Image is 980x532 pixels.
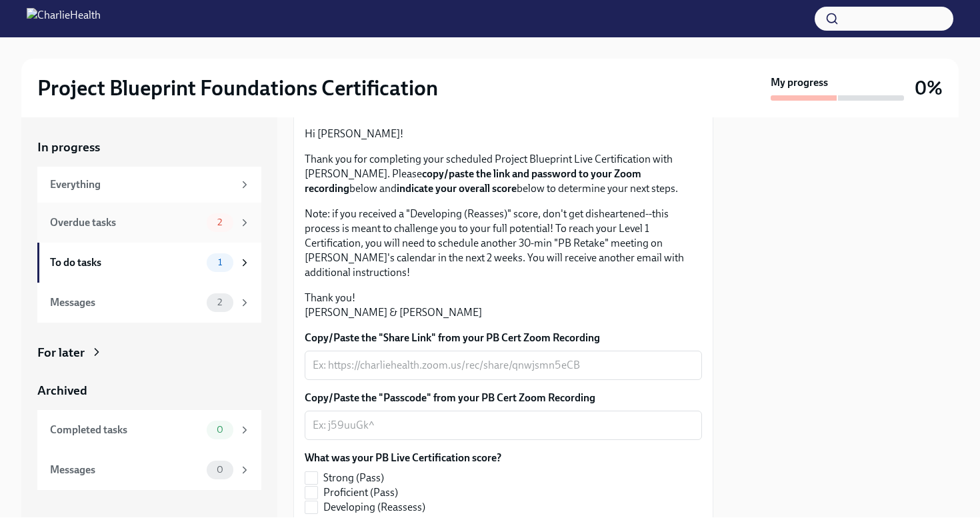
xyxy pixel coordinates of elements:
[305,152,702,196] p: Thank you for completing your scheduled Project Blueprint Live Certification with [PERSON_NAME]. ...
[37,450,261,490] a: Messages0
[209,465,231,475] span: 0
[37,344,85,361] div: For later
[50,463,201,477] div: Messages
[50,215,201,230] div: Overdue tasks
[771,75,828,90] strong: My progress
[305,167,641,195] strong: copy/paste the link and password to your Zoom recording
[37,382,261,399] a: Archived
[323,500,425,515] span: Developing (Reassess)
[209,425,231,435] span: 0
[210,257,230,267] span: 1
[37,283,261,323] a: Messages2
[305,391,702,405] label: Copy/Paste the "Passcode" from your PB Cert Zoom Recording
[37,243,261,283] a: To do tasks1
[209,297,230,307] span: 2
[323,485,398,500] span: Proficient (Pass)
[305,331,702,345] label: Copy/Paste the "Share Link" from your PB Cert Zoom Recording
[50,177,233,192] div: Everything
[305,207,702,280] p: Note: if you received a "Developing (Reasses)" score, don't get disheartened--this process is mea...
[305,451,501,465] label: What was your PB Live Certification score?
[305,291,702,320] p: Thank you! [PERSON_NAME] & [PERSON_NAME]
[305,127,702,141] p: Hi [PERSON_NAME]!
[915,76,943,100] h3: 0%
[50,295,201,310] div: Messages
[209,217,230,227] span: 2
[397,182,517,195] strong: indicate your overall score
[50,255,201,270] div: To do tasks
[37,167,261,203] a: Everything
[37,203,261,243] a: Overdue tasks2
[50,423,201,437] div: Completed tasks
[37,410,261,450] a: Completed tasks0
[37,344,261,361] a: For later
[27,8,101,29] img: CharlieHealth
[37,75,438,101] h2: Project Blueprint Foundations Certification
[37,139,261,156] a: In progress
[323,471,384,485] span: Strong (Pass)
